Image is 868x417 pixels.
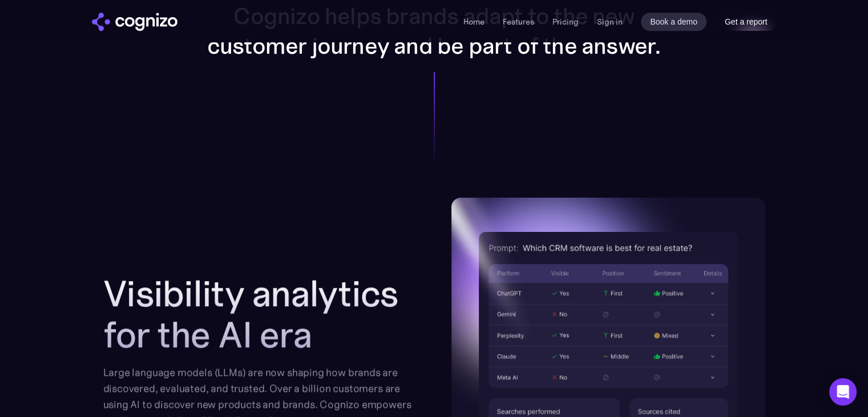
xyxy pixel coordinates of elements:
a: Sign in [597,15,623,29]
a: Home [463,17,485,27]
a: Book a demo [641,13,706,31]
a: home [92,13,177,31]
a: Features [503,17,534,27]
a: Pricing [552,17,579,27]
a: Get a report [716,13,777,31]
img: cognizo logo [92,13,177,31]
div: Open Intercom Messenger [829,378,857,406]
h2: Visibility analytics for the AI era [103,273,417,355]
